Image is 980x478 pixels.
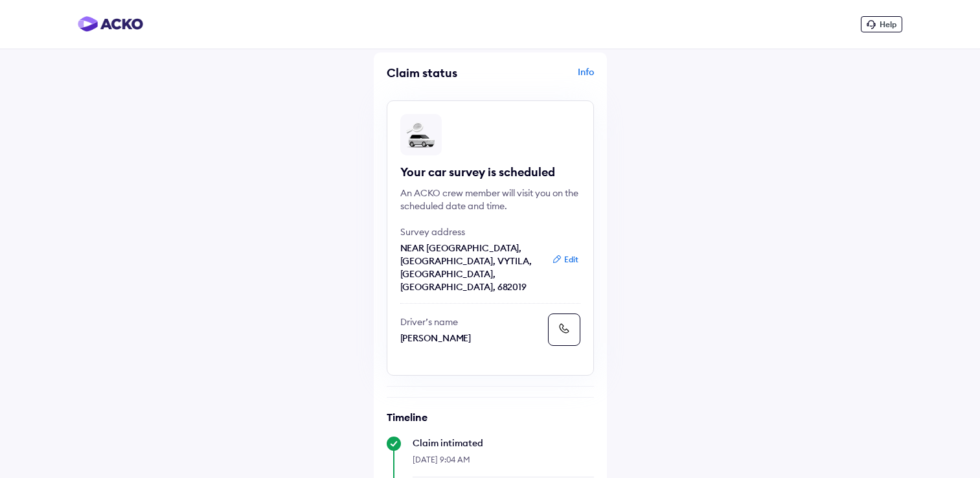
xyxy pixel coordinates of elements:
[400,315,543,328] p: Driver’s name
[400,187,580,212] div: An ACKO crew member will visit you on the scheduled date and time.
[387,411,594,424] h6: Timeline
[880,19,896,29] span: Help
[400,332,543,345] p: [PERSON_NAME]
[400,242,543,293] p: NEAR [GEOGRAPHIC_DATA], [GEOGRAPHIC_DATA], VYTILA, [GEOGRAPHIC_DATA], [GEOGRAPHIC_DATA], 682019
[413,450,594,477] div: [DATE] 9:04 AM
[78,16,143,32] img: horizontal-gradient.png
[400,165,580,180] div: Your car survey is scheduled
[400,225,543,238] p: Survey address
[387,65,487,80] div: Claim status
[413,437,594,450] div: Claim intimated
[494,65,594,90] div: Info
[548,253,582,266] button: Edit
